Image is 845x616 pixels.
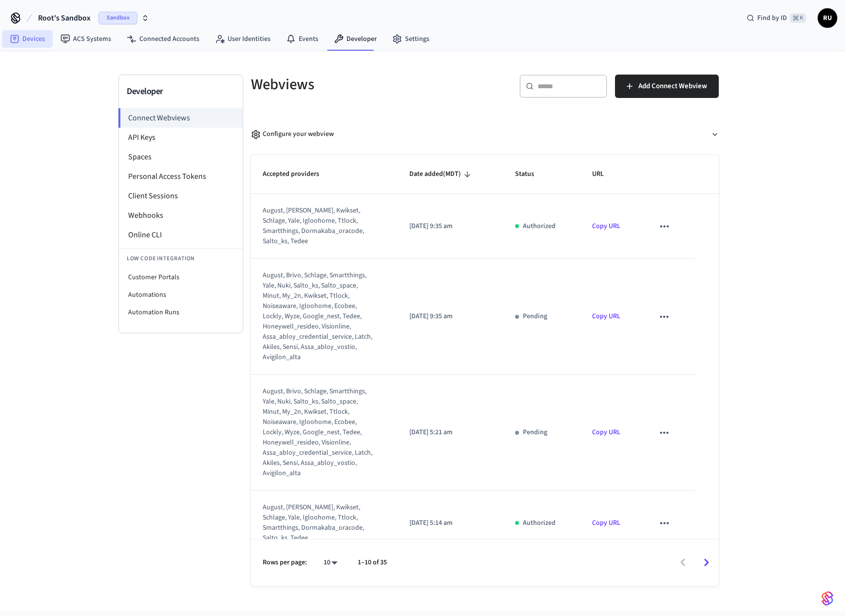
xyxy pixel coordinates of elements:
[592,518,620,528] a: Copy URL
[523,518,556,528] p: Authorized
[592,427,620,437] a: Copy URL
[319,556,342,570] div: 10
[263,206,374,247] div: august, [PERSON_NAME], kwikset, schlage, yale, igloohome, ttlock, smartthings, dormakaba_oracode,...
[739,9,814,27] div: Find by ID⌘ K
[409,311,492,322] p: [DATE] 9:35 am
[409,221,492,231] p: [DATE] 9:35 am
[638,80,707,93] span: Add Connect Webview
[119,128,243,147] li: API Keys
[263,167,332,182] span: Accepted providers
[615,75,719,98] button: Add Connect Webview
[822,591,833,606] img: SeamLogoGradient.69752ec5.svg
[119,304,243,321] li: Automation Runs
[515,167,547,182] span: Status
[592,221,620,231] a: Copy URL
[251,129,334,139] div: Configure your webview
[757,13,787,23] span: Find by ID
[263,558,307,568] p: Rows per page:
[127,85,235,98] h3: Developer
[207,30,278,48] a: User Identities
[409,167,474,182] span: Date added(MDT)
[53,30,119,48] a: ACS Systems
[2,30,53,48] a: Devices
[119,225,243,245] li: Online CLI
[119,167,243,186] li: Personal Access Tokens
[118,108,243,128] li: Connect Webviews
[326,30,384,48] a: Developer
[119,186,243,206] li: Client Sessions
[38,12,91,24] span: Root's Sandbox
[384,30,437,48] a: Settings
[119,30,207,48] a: Connected Accounts
[592,311,620,321] a: Copy URL
[251,121,719,147] button: Configure your webview
[409,518,492,528] p: [DATE] 5:14 am
[119,147,243,167] li: Spaces
[119,206,243,225] li: Webhooks
[119,286,243,304] li: Automations
[358,558,387,568] p: 1–10 of 35
[263,270,374,363] div: august, brivo, schlage, smartthings, yale, nuki, salto_ks, salto_space, minut, my_2n, kwikset, tt...
[98,12,137,24] span: Sandbox
[409,427,492,438] p: [DATE] 5:21 am
[263,386,374,479] div: august, brivo, schlage, smartthings, yale, nuki, salto_ks, salto_space, minut, my_2n, kwikset, tt...
[819,9,836,27] span: RU
[523,221,556,231] p: Authorized
[818,8,837,28] button: RU
[523,427,547,438] p: Pending
[523,311,547,322] p: Pending
[790,13,806,23] span: ⌘ K
[592,167,616,182] span: URL
[119,269,243,286] li: Customer Portals
[119,249,243,269] li: Low Code Integration
[263,502,374,543] div: august, [PERSON_NAME], kwikset, schlage, yale, igloohome, ttlock, smartthings, dormakaba_oracode,...
[251,75,479,95] h5: Webviews
[695,551,718,574] button: Go to next page
[278,30,326,48] a: Events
